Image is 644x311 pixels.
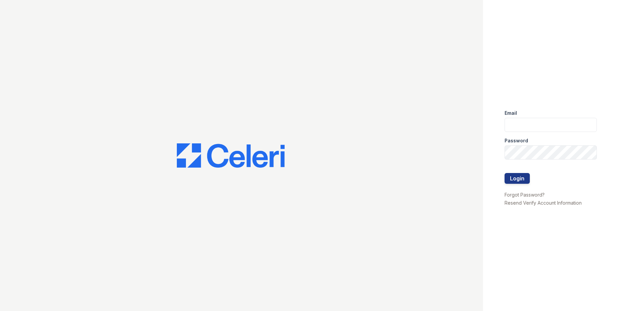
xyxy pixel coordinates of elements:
[505,110,517,116] label: Email
[505,173,530,184] button: Login
[505,200,582,206] a: Resend Verify Account Information
[177,143,285,168] img: CE_Logo_Blue-a8612792a0a2168367f1c8372b55b34899dd931a85d93a1a3d3e32e68fde9ad4.png
[505,137,528,144] label: Password
[505,192,545,198] a: Forgot Password?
